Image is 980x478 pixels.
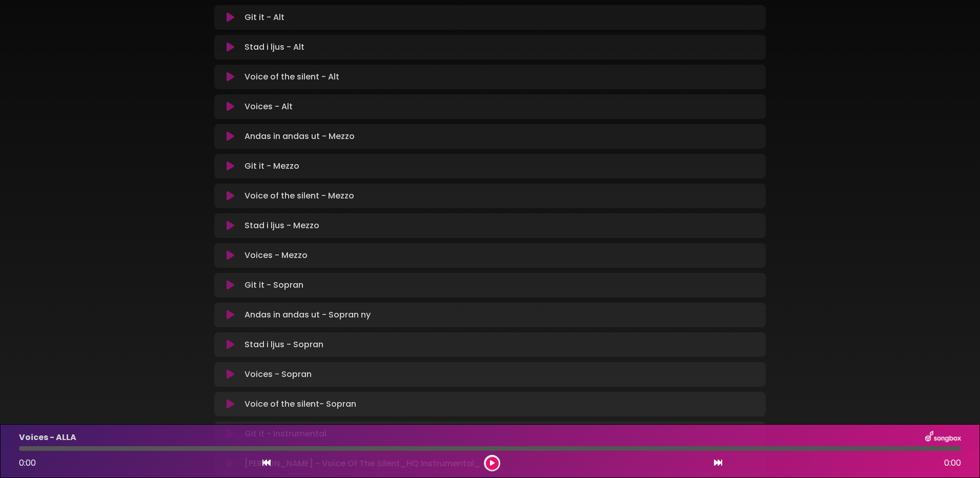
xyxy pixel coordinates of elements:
[244,160,299,172] p: Git it - Mezzo
[244,338,323,351] p: Stad i ljus - Sopran
[244,41,304,53] p: Stad i ljus - Alt
[244,398,356,410] p: Voice of the silent- Sopran
[244,130,355,143] p: Andas in andas ut - Mezzo
[19,457,36,469] span: 0:00
[244,71,339,83] p: Voice of the silent - Alt
[244,101,293,113] p: Voices - Alt
[244,309,371,321] p: Andas in andas ut - Sopran ny
[944,457,961,469] span: 0:00
[244,220,319,232] p: Stad i ljus - Mezzo
[244,11,284,24] p: Git it - Alt
[244,368,312,381] p: Voices - Sopran
[19,431,76,444] p: Voices - ALLA
[244,249,308,262] p: Voices - Mezzo
[244,279,303,291] p: Git it - Sopran
[244,190,354,202] p: Voice of the silent - Mezzo
[925,431,961,444] img: songbox-logo-white.png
